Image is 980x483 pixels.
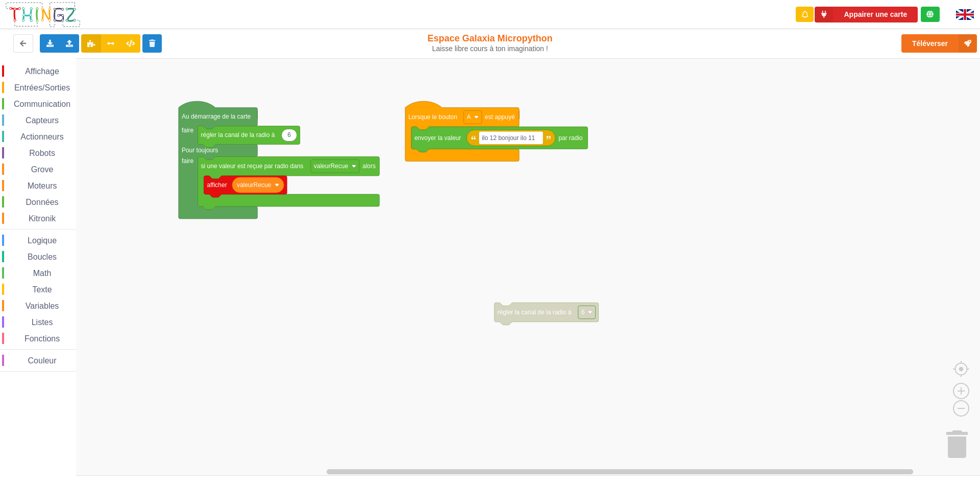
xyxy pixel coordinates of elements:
[405,44,576,53] div: Laisse libre cours à ton imagination !
[921,7,940,22] div: Tu es connecté au serveur de création de Thingz
[182,157,194,165] text: faire
[26,236,58,245] span: Logique
[207,181,227,189] text: afficher
[19,132,65,141] span: Actionneurs
[24,302,61,310] span: Variables
[28,149,57,157] span: Robots
[13,83,71,92] span: Entrées/Sorties
[558,134,583,142] text: par radio
[237,181,272,189] text: valeurRecue
[956,9,974,20] img: gb.png
[414,134,461,142] text: envoyer la valeur
[24,116,60,125] span: Capteurs
[26,181,59,190] span: Moteurs
[485,113,515,121] text: est appuyé
[23,67,60,76] span: Affichage
[362,163,376,170] text: alors
[201,163,304,170] text: si une valeur est reçue par radio dans
[182,127,194,134] text: faire
[27,356,58,365] span: Couleur
[27,214,57,223] span: Kitronik
[482,134,535,142] text: ilo 12 bonjour ilo 11
[23,334,61,343] span: Fonctions
[498,309,572,316] text: régler la canal de la radio à
[30,318,55,327] span: Listes
[26,252,58,261] span: Boucles
[467,113,471,121] text: A
[815,7,918,22] button: Appairer une carte
[408,113,457,121] text: Lorsque le bouton
[31,285,53,294] span: Texte
[32,269,53,278] span: Math
[405,33,576,53] div: Espace Galaxia Micropython
[314,163,349,170] text: valeurRecue
[24,198,60,206] span: Données
[182,147,218,154] text: Pour toujours
[287,131,291,139] text: 6
[581,309,585,316] text: 6
[30,165,55,174] span: Grove
[12,100,72,108] span: Communication
[182,113,251,120] text: Au démarrage de la carte
[901,34,977,53] button: Téléverser
[5,1,81,28] img: thingz_logo.png
[201,131,275,139] text: régler la canal de la radio à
